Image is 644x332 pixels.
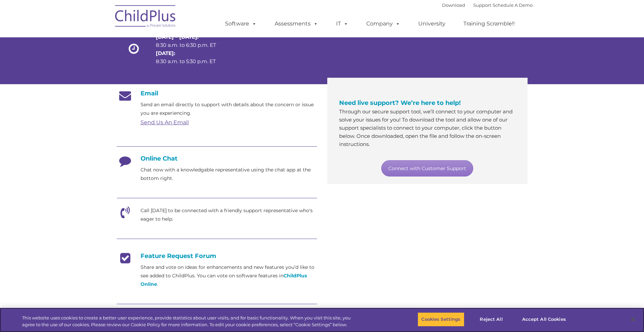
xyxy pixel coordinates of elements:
[141,273,307,287] a: ChildPlus Online
[418,312,464,327] button: Cookies Settings
[117,90,317,97] h4: Email
[156,50,175,56] strong: [DATE]:
[112,0,180,34] img: ChildPlus by Procare Solutions
[473,2,491,8] a: Support
[339,99,461,107] span: Need live support? We’re here to help!
[518,312,570,327] button: Accept All Cookies
[457,17,521,31] a: Training Scramble!!
[442,2,533,8] font: |
[141,119,189,126] a: Send Us An Email
[493,2,533,8] a: Schedule A Demo
[339,108,516,148] p: Through our secure support tool, we’ll connect to your computer and solve your issues for you! To...
[268,17,325,31] a: Assessments
[141,100,317,117] p: Send an email directly to support with details about the concern or issue you are experiencing.
[141,166,317,183] p: Chat now with a knowledgable representative using the chat app at the bottom right.
[381,160,473,177] a: Connect with Customer Support
[442,2,465,8] a: Download
[117,252,317,260] h4: Feature Request Forum
[470,312,513,327] button: Reject All
[141,263,317,289] p: Share and vote on ideas for enhancements and new features you’d like to see added to ChildPlus. Y...
[218,17,263,31] a: Software
[156,33,228,66] p: 8:30 a.m. to 6:30 p.m. ET 8:30 a.m. to 5:30 p.m. ET
[22,315,354,328] div: This website uses cookies to create a better user experience, provide statistics about user visit...
[117,155,317,162] h4: Online Chat
[141,206,317,223] p: Call [DATE] to be connected with a friendly support representative who's eager to help.
[360,17,407,31] a: Company
[329,17,355,31] a: IT
[626,312,641,327] button: Close
[411,17,452,31] a: University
